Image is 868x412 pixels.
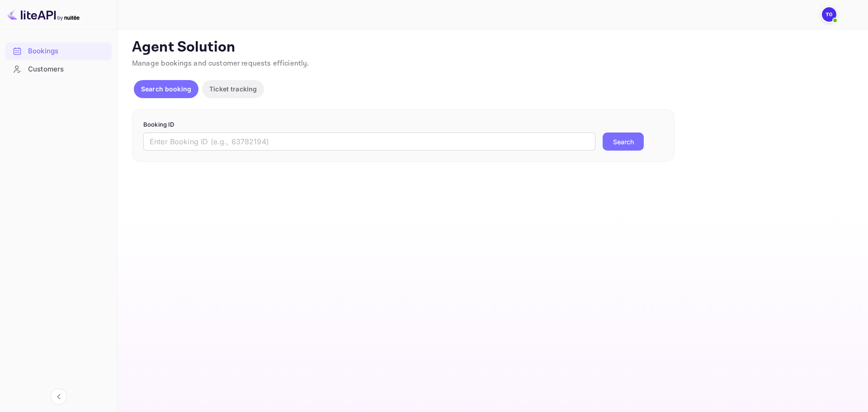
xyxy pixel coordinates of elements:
a: Customers [5,61,112,77]
div: Bookings [28,46,107,57]
p: Booking ID [143,120,663,129]
p: Agent Solution [132,38,852,57]
p: Ticket tracking [209,84,257,94]
div: Customers [5,61,112,78]
div: Customers [28,64,107,75]
a: Bookings [5,43,112,59]
img: LiteAPI logo [7,7,80,22]
div: Bookings [5,43,112,60]
p: Search booking [141,84,191,94]
span: Manage bookings and customer requests efficiently. [132,59,309,68]
input: Enter Booking ID (e.g., 63782194) [143,133,595,151]
button: Search [603,133,644,151]
img: Traveloka3PS 01 [822,7,836,22]
button: Collapse navigation [51,388,67,405]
